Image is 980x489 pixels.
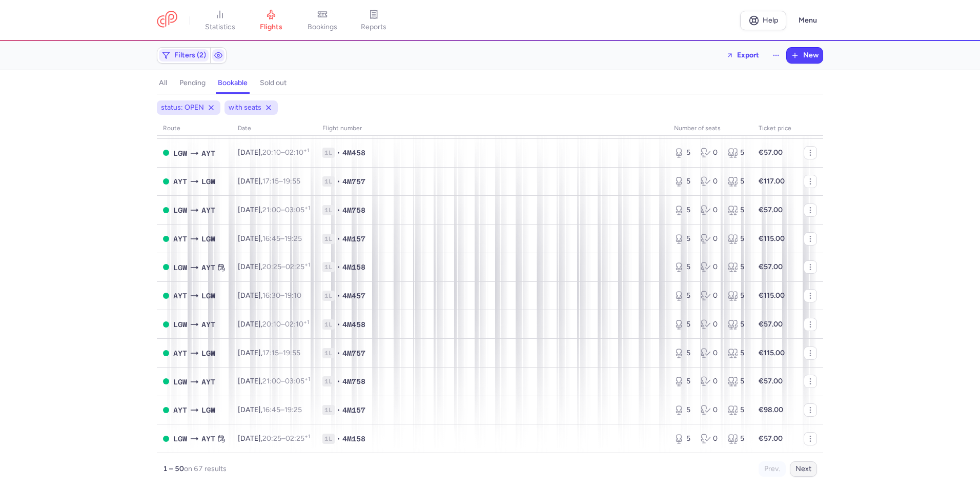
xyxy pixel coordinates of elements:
span: LGW [173,205,187,216]
time: 20:25 [262,262,281,271]
a: bookings [297,9,348,32]
span: • [337,234,340,244]
span: • [337,434,340,444]
div: 5 [728,291,746,301]
strong: €115.00 [759,349,785,357]
strong: €57.00 [759,434,783,443]
span: bookings [308,23,337,32]
span: statistics [205,23,235,32]
span: AYT [201,433,215,444]
time: 03:05 [285,206,310,214]
sup: +1 [304,376,310,382]
div: 0 [701,205,719,215]
span: [DATE], [238,291,301,300]
span: [DATE], [238,206,310,214]
span: 1L [322,348,335,358]
span: [DATE], [238,234,302,243]
a: statistics [194,9,246,32]
span: [DATE], [238,320,309,329]
strong: €115.00 [759,291,785,300]
h4: bookable [218,78,248,88]
span: – [262,177,300,186]
button: New [787,48,823,63]
span: • [337,176,340,187]
time: 21:00 [262,206,281,214]
time: 19:55 [283,177,300,186]
span: AYT [201,262,215,273]
span: LGW [201,290,215,301]
span: [DATE], [238,262,310,271]
span: reports [361,23,386,32]
time: 21:00 [262,377,281,385]
span: [DATE], [238,377,310,385]
div: 5 [728,376,746,386]
span: LGW [201,233,215,244]
th: number of seats [668,121,752,136]
a: reports [348,9,399,32]
button: Export [720,47,766,64]
span: 1L [322,262,335,272]
span: 1L [322,376,335,386]
div: 5 [728,348,746,358]
span: LGW [173,376,187,388]
span: 4M758 [342,205,365,215]
span: – [262,291,301,300]
div: 5 [674,234,692,244]
th: date [232,121,316,136]
h4: all [159,78,167,88]
span: [DATE], [238,177,300,186]
span: AYT [173,233,187,244]
div: 0 [701,348,719,358]
span: LGW [201,176,215,187]
span: 4M457 [342,291,365,301]
span: flights [260,23,282,32]
div: 5 [674,262,692,272]
span: AYT [173,404,187,416]
a: Help [740,11,786,30]
th: Ticket price [752,121,798,136]
strong: €57.00 [759,262,783,271]
div: 0 [701,376,719,386]
th: route [157,121,232,136]
time: 20:25 [262,434,281,443]
h4: sold out [260,78,287,88]
strong: 1 – 50 [163,464,184,473]
strong: €57.00 [759,148,783,157]
span: LGW [201,348,215,359]
div: 0 [701,291,719,301]
div: 0 [701,319,719,330]
span: Filters (2) [174,51,206,59]
span: 4M158 [342,262,365,272]
span: 1L [322,291,335,301]
div: 5 [674,405,692,415]
div: 5 [674,348,692,358]
span: • [337,405,340,415]
span: AYT [201,319,215,330]
span: – [262,148,309,157]
div: 5 [674,205,692,215]
div: 0 [701,148,719,158]
time: 16:30 [262,291,280,300]
strong: €57.00 [759,206,783,214]
span: • [337,319,340,330]
span: 4M757 [342,176,365,187]
span: 1L [322,148,335,158]
time: 17:15 [262,177,279,186]
span: – [262,349,300,357]
div: 5 [674,291,692,301]
span: 1L [322,234,335,244]
time: 16:45 [262,234,280,243]
time: 02:10 [285,320,309,329]
span: • [337,348,340,358]
span: 1L [322,434,335,444]
div: 5 [674,148,692,158]
div: 5 [728,262,746,272]
span: [DATE], [238,405,302,414]
span: LGW [173,433,187,444]
span: – [262,377,310,385]
strong: €57.00 [759,377,783,385]
button: Filters (2) [157,48,210,63]
span: [DATE], [238,349,300,357]
div: 5 [728,319,746,330]
time: 19:10 [284,291,301,300]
